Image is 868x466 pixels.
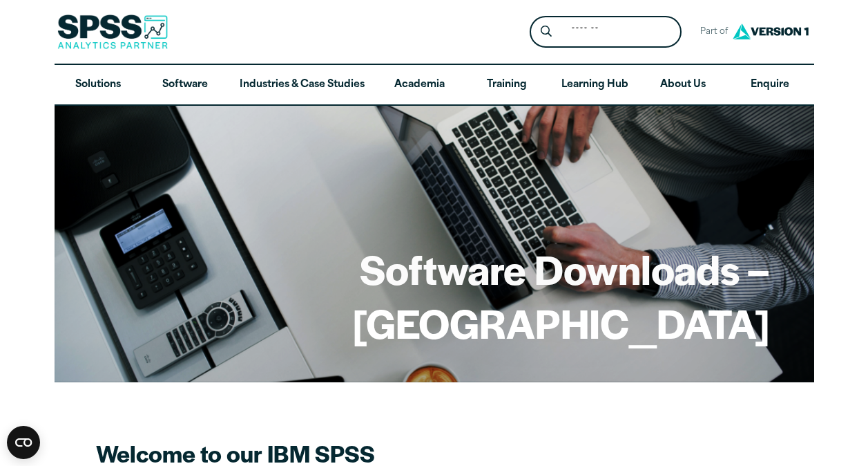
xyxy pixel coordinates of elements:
img: Version1 Logo [729,19,812,44]
span: Part of [693,22,729,42]
button: Search magnifying glass icon [533,19,559,45]
h1: Software Downloads – [GEOGRAPHIC_DATA] [99,242,770,349]
a: Training [463,65,550,105]
form: Site Header Search Form [530,16,682,48]
nav: Desktop version of site main menu [55,65,814,105]
a: Industries & Case Studies [229,65,376,105]
img: SPSS Analytics Partner [57,15,168,49]
svg: Search magnifying glass icon [541,26,552,37]
a: Software [142,65,229,105]
button: Open CMP widget [7,426,40,459]
a: Solutions [55,65,142,105]
a: Enquire [726,65,813,105]
a: Academia [376,65,463,105]
a: Learning Hub [550,65,639,105]
a: About Us [639,65,726,105]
